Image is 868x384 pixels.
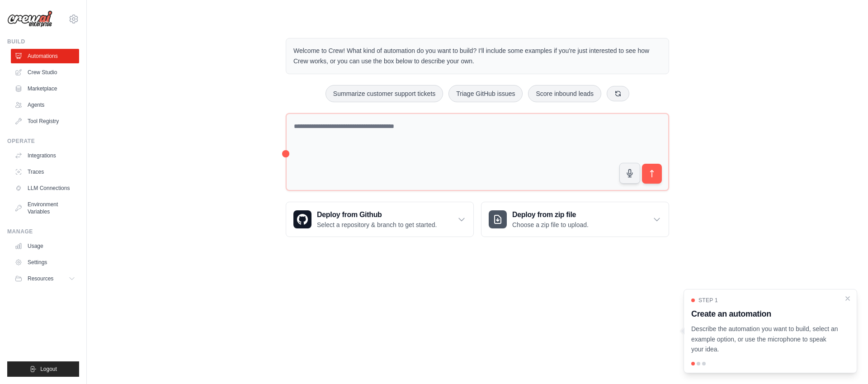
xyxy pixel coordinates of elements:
a: Crew Studio [11,65,79,80]
button: Triage GitHub issues [448,85,523,102]
div: Manage [7,228,79,235]
a: Usage [11,239,79,253]
iframe: Chat Widget [823,341,868,384]
button: Resources [11,271,79,286]
a: LLM Connections [11,181,79,195]
button: Logout [7,361,79,377]
img: Logo [7,10,52,28]
a: Traces [11,165,79,179]
a: Agents [11,98,79,112]
h3: Deploy from Github [317,209,437,220]
a: Automations [11,49,79,63]
a: Integrations [11,148,79,163]
span: Resources [28,275,53,282]
button: Close walkthrough [844,295,851,302]
button: Score inbound leads [528,85,601,102]
p: Choose a zip file to upload. [512,220,589,229]
a: Environment Variables [11,197,79,219]
a: Tool Registry [11,114,79,128]
a: Marketplace [11,81,79,96]
div: Operate [7,137,79,145]
span: Logout [40,365,57,373]
h3: Deploy from zip file [512,209,589,220]
span: Step 1 [698,297,718,304]
p: Select a repository & branch to get started. [317,220,437,229]
h3: Create an automation [691,308,839,320]
button: Summarize customer support tickets [325,85,443,102]
div: Build [7,38,79,45]
p: Describe the automation you want to build, select an example option, or use the microphone to spe... [691,324,839,355]
a: Settings [11,255,79,270]
p: Welcome to Crew! What kind of automation do you want to build? I'll include some examples if you'... [293,46,661,66]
